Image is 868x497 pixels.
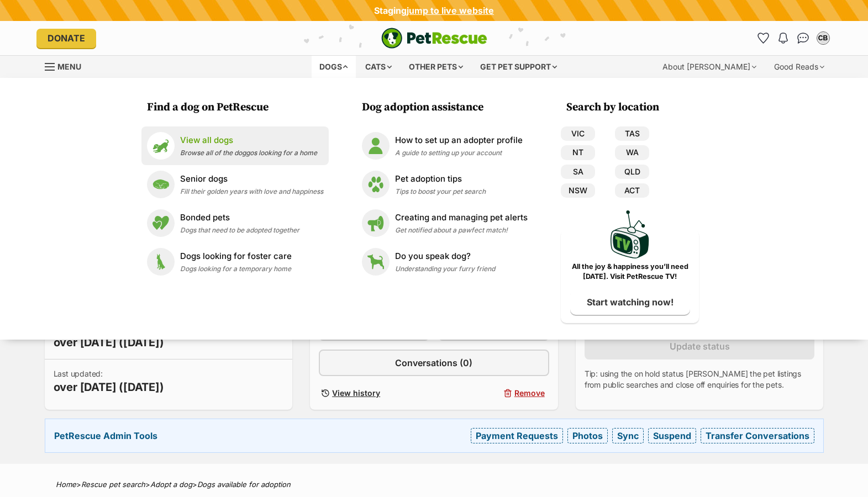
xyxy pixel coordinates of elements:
[612,428,644,443] a: Sync
[362,132,390,160] img: How to set up an adopter profile
[362,171,390,198] img: Pet adoption tips
[381,28,487,49] img: logo-e224e6f780fb5917bec1dbf3a21bbac754714ae5b6737aabdf751b685950b380.svg
[36,29,96,47] a: Donate
[438,385,549,401] button: Remove
[357,56,399,78] div: Cats
[319,350,549,376] a: Conversations (0)
[395,356,472,369] span: Conversations (0)
[147,100,329,115] h3: Find a dog on PetRescue
[566,100,699,115] h3: Search by location
[180,226,299,234] span: Dogs that need to be adopted together
[28,480,840,489] div: > > >
[514,387,545,399] span: Remove
[362,209,390,237] img: Creating and managing pet alerts
[615,145,649,160] a: WA
[147,171,323,198] a: Senior dogs Senior dogs Fill their golden years with love and happiness
[374,6,494,15] div: Staging
[407,5,494,16] a: jump to live website
[755,29,832,47] ul: Account quick links
[561,183,595,198] a: NSW
[362,171,528,198] a: Pet adoption tips Pet adoption tips Tips to boost your pet search
[472,56,565,78] div: Get pet support
[795,29,812,47] a: Conversations
[655,56,764,78] div: About [PERSON_NAME]
[670,340,730,353] span: Update status
[54,431,157,441] strong: PetRescue Admin Tools
[319,385,429,401] a: View history
[395,265,495,273] span: Understanding your furry friend
[755,29,772,47] a: Favourites
[401,56,471,78] div: Other pets
[180,173,323,186] p: Senior dogs
[45,56,89,76] a: Menu
[362,132,528,160] a: How to set up an adopter profile How to set up an adopter profile A guide to setting up your account
[611,210,649,258] img: PetRescue TV logo
[395,187,486,195] span: Tips to boost your pet search
[615,126,649,141] a: TAS
[648,428,696,443] a: Suspend
[312,56,356,78] div: Dogs
[471,428,563,443] a: Payment Requests
[362,100,533,115] h3: Dog adoption assistance
[147,132,323,160] a: View all dogs View all dogs Browse all of the doggos looking for a home
[395,226,508,234] span: Get notified about a pawfect match!
[180,265,291,273] span: Dogs looking for a temporary home
[362,209,528,237] a: Creating and managing pet alerts Creating and managing pet alerts Get notified about a pawfect ma...
[54,368,164,395] p: Last updated:
[766,56,832,78] div: Good Reads
[567,428,608,443] a: Photos
[150,480,192,489] a: Adopt a dog
[570,289,690,315] a: Start watching now!
[561,126,595,141] a: VIC
[57,62,81,71] span: Menu
[569,262,691,283] p: All the joy & happiness you’ll need [DATE]. Visit PetRescue TV!
[615,183,649,198] a: ACT
[395,149,502,157] span: A guide to setting up your account
[147,248,175,276] img: Dogs looking for foster care
[54,379,164,395] span: over [DATE] ([DATE])
[81,480,145,489] a: Rescue pet search
[180,187,323,195] span: Fill their golden years with love and happiness
[395,173,486,186] p: Pet adoption tips
[797,33,809,44] img: chat-41dd97257d64d25036548639549fe6c8038ab92f7586957e7f3b1b290dea8141.svg
[147,132,175,160] img: View all dogs
[362,248,390,276] img: Do you speak dog?
[147,209,175,237] img: Bonded pets
[395,212,528,224] p: Creating and managing pet alerts
[395,134,523,147] p: How to set up an adopter profile
[332,387,380,399] span: View history
[561,165,595,179] a: SA
[362,248,528,276] a: Do you speak dog? Do you speak dog? Understanding your furry friend
[197,480,291,489] a: Dogs available for adoption
[381,28,487,49] a: PetRescue
[701,428,814,443] a: Transfer Conversations
[615,165,649,179] a: QLD
[778,33,787,44] img: notifications-46538b983faf8c2785f20acdc204bb7945ddae34d4c08c2a6579f10ce5e182be.svg
[561,145,595,160] a: NT
[180,134,317,147] p: View all dogs
[147,248,323,276] a: Dogs looking for foster care Dogs looking for foster care Dogs looking for a temporary home
[147,209,323,237] a: Bonded pets Bonded pets Dogs that need to be adopted together
[147,171,175,198] img: Senior dogs
[180,149,317,157] span: Browse all of the doggos looking for a home
[585,368,815,390] p: Tip: using the on hold status [PERSON_NAME] the pet listings from public searches and close off e...
[395,250,495,263] p: Do you speak dog?
[818,33,829,44] div: CB
[180,212,299,224] p: Bonded pets
[54,335,164,350] span: over [DATE] ([DATE])
[180,250,292,263] p: Dogs looking for foster care
[585,333,815,359] button: Update status
[814,29,832,47] button: My account
[775,29,792,47] button: Notifications
[56,480,76,489] a: Home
